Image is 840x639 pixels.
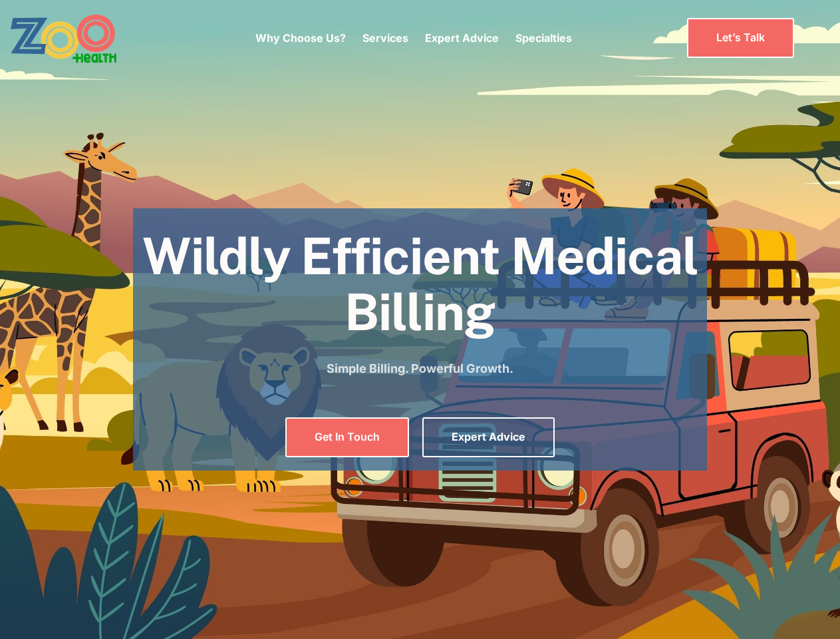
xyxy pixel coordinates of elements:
[285,417,409,457] a: Get In Touch
[362,10,408,66] div: Services
[687,18,794,57] a: Let’s Talk
[255,31,346,45] a: Why Choose Us?
[515,10,572,66] div: Specialties
[362,30,408,46] p: Services
[10,13,153,63] a: home
[515,31,572,45] a: Specialties
[133,228,707,339] h1: Wildly Efficient Medical Billing
[425,31,499,45] a: Expert Advice
[422,417,555,457] a: Expert Advice
[327,361,513,375] strong: Simple Billing. Powerful Growth.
